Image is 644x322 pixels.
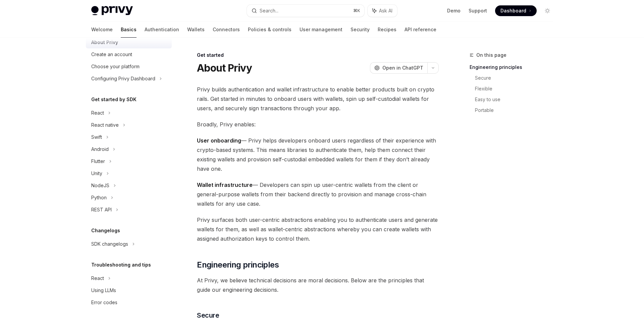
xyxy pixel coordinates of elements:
[91,121,119,129] div: React native
[475,94,558,105] a: Easy to use
[91,169,102,177] div: Unity
[247,5,364,17] button: Search...⌘K
[91,6,133,15] img: light logo
[121,22,137,38] a: Basics
[197,180,439,208] span: — Developers can spin up user-centric wallets from the client or general-purpose wallets from the...
[370,62,427,74] button: Open in ChatGPT
[500,7,526,14] span: Dashboard
[86,296,172,309] a: Error codes
[91,133,102,141] div: Swift
[187,22,205,38] a: Wallets
[300,22,342,38] a: User management
[470,62,558,73] a: Engineering principles
[91,109,104,117] div: React
[91,261,151,269] h5: Troubleshooting and tips
[91,182,109,190] div: NodeJS
[197,62,252,74] h1: About Privy
[475,83,558,94] a: Flexible
[197,311,219,320] span: Secure
[197,276,439,294] span: At Privy, we believe technical decisions are moral decisions. Below are the principles that guide...
[447,7,461,14] a: Demo
[91,157,105,165] div: Flutter
[91,298,117,307] div: Error codes
[91,75,155,83] div: Configuring Privy Dashboard
[213,22,240,38] a: Connectors
[197,259,279,270] span: Engineering principles
[197,85,439,113] span: Privy builds authentication and wallet infrastructure to enable better products built on crypto r...
[91,194,107,202] div: Python
[86,48,172,61] a: Create an account
[405,22,436,38] a: API reference
[475,73,558,83] a: Secure
[475,105,558,116] a: Portable
[91,286,116,294] div: Using LLMs
[91,63,140,71] div: Choose your platform
[197,52,439,58] div: Get started
[91,145,109,153] div: Android
[91,227,120,235] h5: Changelogs
[382,65,423,71] span: Open in ChatGPT
[260,7,278,15] div: Search...
[197,137,241,144] strong: User onboarding
[353,8,360,13] span: ⌘ K
[86,284,172,296] a: Using LLMs
[379,7,392,14] span: Ask AI
[91,95,137,104] h5: Get started by SDK
[378,22,396,38] a: Recipes
[248,22,291,38] a: Policies & controls
[542,5,553,16] button: Toggle dark mode
[86,61,172,73] a: Choose your platform
[91,22,113,38] a: Welcome
[145,22,179,38] a: Authentication
[91,240,128,248] div: SDK changelogs
[197,136,439,173] span: — Privy helps developers onboard users regardless of their experience with crypto-based systems. ...
[197,215,439,243] span: Privy surfaces both user-centric abstractions enabling you to authenticate users and generate wal...
[91,274,104,282] div: React
[368,5,397,17] button: Ask AI
[91,50,132,58] div: Create an account
[495,5,537,16] a: Dashboard
[197,182,253,188] strong: Wallet infrastructure
[469,7,487,14] a: Support
[197,120,439,129] span: Broadly, Privy enables:
[476,51,506,59] span: On this page
[91,206,112,214] div: REST API
[351,22,370,38] a: Security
